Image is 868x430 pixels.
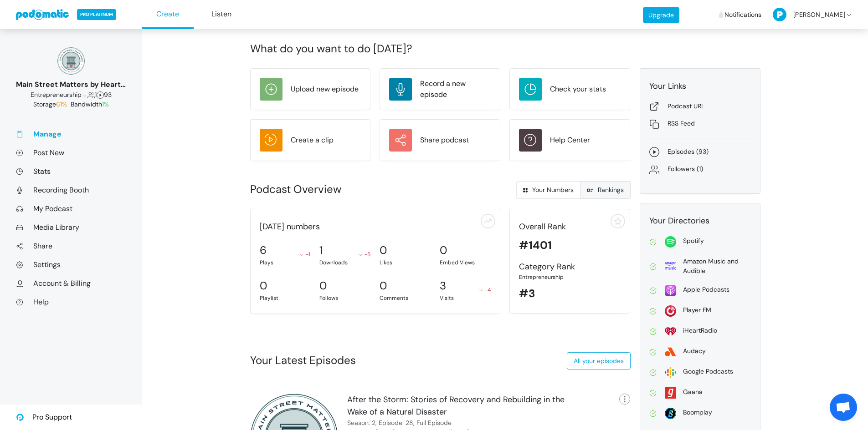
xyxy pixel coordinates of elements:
[250,181,436,197] div: Podcast Overview
[16,148,126,157] a: Post New
[31,91,82,99] span: Business: Entrepreneurship
[724,1,761,28] span: Notifications
[260,242,267,258] div: 6
[683,367,733,376] div: Google Podcasts
[683,257,751,276] div: Amazon Music and Audible
[580,181,631,199] a: Rankings
[649,236,751,248] a: Spotify
[389,129,491,152] a: Share podcast
[683,408,712,417] div: Boomplay
[665,326,676,337] img: i_heart_radio-0fea502c98f50158959bea423c94b18391c60ffcc3494be34c3ccd60b54f1ade.svg
[389,78,491,101] a: Record a new episode
[550,135,590,146] div: Help Center
[665,260,676,272] img: amazon-69639c57110a651e716f65801135d36e6b1b779905beb0b1c95e1d99d62ebab9.svg
[16,167,126,176] a: Stats
[649,101,751,111] a: Podcast URL
[359,250,370,258] div: -5
[142,0,194,29] a: Create
[255,221,496,233] div: [DATE] numbers
[420,78,491,100] div: Record a new episode
[665,408,676,419] img: boomplay-2b96be17c781bb6067f62690a2aa74937c828758cf5668dffdf1db111eff7552.svg
[260,258,311,267] div: Plays
[519,78,621,101] a: Check your stats
[649,285,751,296] a: Apple Podcasts
[830,394,857,421] a: Open chat
[195,0,247,29] a: Listen
[380,258,431,267] div: Likes
[440,258,491,267] div: Embed Views
[519,273,621,281] div: Entrepreneurship
[665,305,676,317] img: player_fm-2f731f33b7a5920876a6a59fec1291611fade0905d687326e1933154b96d4679.svg
[665,346,676,358] img: audacy-5d0199fadc8dc77acc7c395e9e27ef384d0cbdead77bf92d3603ebf283057071.svg
[260,129,361,152] a: Create a clip
[649,326,751,337] a: iHeartRadio
[97,91,104,99] span: Episodes
[319,242,323,258] div: 1
[16,185,126,195] a: Recording Booth
[683,305,711,315] div: Player FM
[347,418,452,428] div: Season: 2, Episode: 28, Full Episode
[16,260,126,269] a: Settings
[420,135,469,146] div: Share podcast
[319,278,327,294] div: 0
[250,40,760,57] div: What do you want to do [DATE]?
[649,147,751,157] a: Episodes (93)
[440,242,447,258] div: 0
[649,367,751,378] a: Google Podcasts
[683,387,703,397] div: Gaana
[16,90,126,100] div: 1 93
[649,408,751,419] a: Boomplay
[319,294,370,302] div: Follows
[516,181,580,199] a: Your Numbers
[33,100,69,108] span: Storage
[57,47,85,75] img: 150x150_17130234.png
[649,305,751,317] a: Player FM
[56,100,67,108] span: 61%
[291,84,359,95] div: Upload new episode
[683,346,706,356] div: Audacy
[102,100,109,108] span: 1%
[87,91,95,99] span: Followers
[649,387,751,399] a: Gaana
[16,278,126,288] a: Account & Billing
[649,164,751,174] a: Followers (1)
[260,294,311,302] div: Playlist
[71,100,109,108] span: Bandwidth
[649,215,751,227] div: Your Directories
[773,1,853,28] a: [PERSON_NAME]
[665,236,676,248] img: spotify-814d7a4412f2fa8a87278c8d4c03771221523d6a641bdc26ea993aaf80ac4ffe.svg
[649,346,751,358] a: Audacy
[380,294,431,302] div: Comments
[683,326,717,335] div: iHeartRadio
[16,129,126,139] a: Manage
[649,119,751,129] a: RSS Feed
[649,80,751,92] div: Your Links
[16,79,126,90] div: Main Street Matters by Heart on [GEOGRAPHIC_DATA]
[683,285,729,294] div: Apple Podcasts
[16,204,126,213] a: My Podcast
[665,387,676,399] img: gaana-acdc428d6f3a8bcf3dfc61bc87d1a5ed65c1dda5025f5609f03e44ab3dd96560.svg
[16,297,126,307] a: Help
[793,1,845,28] span: [PERSON_NAME]
[291,135,334,146] div: Create a clip
[519,261,621,273] div: Category Rank
[380,242,387,258] div: 0
[440,278,446,294] div: 3
[16,223,126,232] a: Media Library
[643,7,679,23] a: Upgrade
[649,257,751,276] a: Amazon Music and Audible
[550,84,606,95] div: Check your stats
[300,250,310,258] div: -1
[519,129,621,152] a: Help Center
[380,278,387,294] div: 0
[319,258,370,267] div: Downloads
[260,78,361,101] a: Upload new episode
[440,294,491,302] div: Visits
[567,352,631,369] a: All your episodes
[250,352,356,369] div: Your Latest Episodes
[519,285,621,302] div: #3
[479,286,491,294] div: -4
[77,9,116,20] span: PRO PLATINUM
[519,237,621,253] div: #1401
[16,405,72,430] a: Pro Support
